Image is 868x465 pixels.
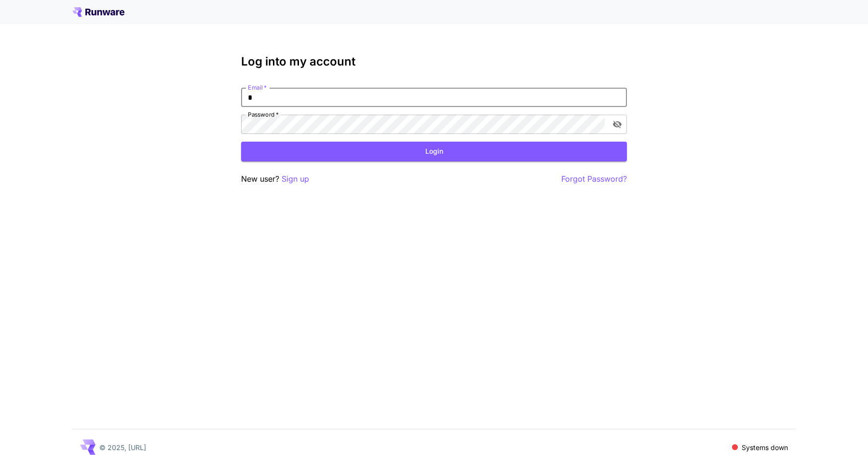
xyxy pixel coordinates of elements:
p: New user? [241,173,309,185]
button: toggle password visibility [609,116,626,133]
label: Email [248,83,267,92]
p: Systems down [742,442,788,452]
button: Sign up [282,173,309,185]
h3: Log into my account [241,55,627,68]
button: Forgot Password? [561,173,627,185]
p: © 2025, [URL] [99,442,146,452]
button: Login [241,142,627,161]
label: Password [248,110,279,119]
